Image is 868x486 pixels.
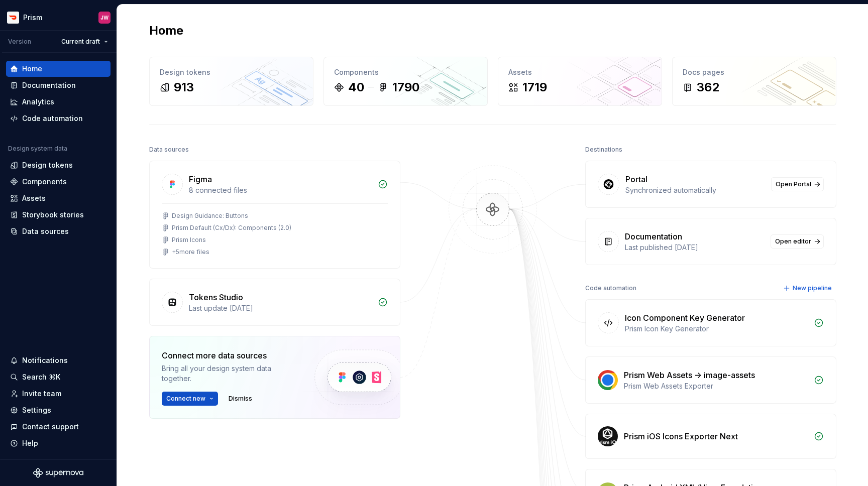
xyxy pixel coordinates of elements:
img: bd52d190-91a7-4889-9e90-eccda45865b1.png [7,12,19,24]
div: Design tokens [22,160,73,170]
a: Analytics [6,94,111,110]
div: Notifications [22,355,68,366]
div: 1790 [392,79,419,95]
button: Help [6,435,111,451]
button: New pipeline [780,281,836,295]
div: Figma [189,173,212,185]
div: Prism Default (Cx/Dx): Components (2.0) [172,224,291,232]
a: Docs pages362 [672,57,836,106]
div: Design tokens [160,67,303,77]
div: 913 [174,79,194,95]
div: Prism Web Assets Exporter [624,381,808,391]
button: Search ⌘K [6,369,111,385]
div: Documentation [625,230,682,242]
div: + 5 more files [172,248,209,256]
div: Components [334,67,477,77]
div: Storybook stories [22,210,84,220]
div: Destinations [585,143,622,157]
button: Dismiss [224,392,257,406]
div: Version [8,38,31,46]
div: Icon Component Key Generator [625,312,745,324]
div: 1719 [522,79,547,95]
a: Design tokens [6,157,111,173]
span: Current draft [61,38,100,46]
div: Code automation [585,281,636,295]
div: Prism Web Assets -> image-assets [624,369,755,381]
div: Portal [625,173,647,185]
div: Contact support [22,422,79,432]
a: Invite team [6,386,111,402]
div: Synchronized automatically [625,185,765,195]
div: Components [22,177,67,187]
span: Dismiss [229,395,252,403]
button: PrismJW [2,7,115,28]
div: Prism iOS Icons Exporter Next [624,430,738,442]
a: Documentation [6,77,111,93]
div: Design Guidance: Buttons [172,212,248,220]
button: Notifications [6,352,111,369]
div: Search ⌘K [22,372,60,382]
div: Help [22,438,38,448]
div: Assets [508,67,652,77]
div: Data sources [22,226,69,236]
a: Tokens StudioLast update [DATE] [149,279,400,326]
a: Settings [6,402,111,418]
div: Home [22,64,42,74]
span: Connect new [166,395,205,403]
a: Open Portal [771,177,824,191]
a: Components401790 [323,57,488,106]
div: Prism Icons [172,236,206,244]
a: Open editor [771,234,824,249]
div: Connect more data sources [162,349,297,361]
span: Open editor [775,237,811,246]
div: Prism [23,13,42,23]
div: Assets [22,193,46,203]
div: Last update [DATE] [189,303,372,313]
a: Data sources [6,223,111,239]
h2: Home [149,23,183,39]
button: Contact support [6,419,111,435]
div: Data sources [149,143,189,157]
div: Design system data [8,145,67,153]
span: New pipeline [793,284,832,292]
button: Connect new [162,392,218,406]
a: Assets [6,190,111,206]
div: Invite team [22,389,61,399]
div: JW [100,14,108,22]
div: Docs pages [683,67,826,77]
a: Assets1719 [498,57,662,106]
a: Figma8 connected filesDesign Guidance: ButtonsPrism Default (Cx/Dx): Components (2.0)Prism Icons+... [149,161,400,269]
div: 40 [348,79,364,95]
a: Storybook stories [6,207,111,223]
div: Last published [DATE] [625,242,765,253]
div: Analytics [22,97,54,107]
a: Design tokens913 [149,57,313,106]
a: Home [6,61,111,77]
svg: Supernova Logo [33,468,83,478]
a: Components [6,174,111,190]
div: Settings [22,405,51,415]
div: Documentation [22,80,76,90]
div: 362 [697,79,719,95]
div: Code automation [22,113,83,124]
span: Open Portal [776,180,811,188]
a: Code automation [6,110,111,127]
div: Bring all your design system data together. [162,363,297,384]
div: 8 connected files [189,185,372,195]
div: Prism Icon Key Generator [625,324,808,334]
button: Current draft [57,35,113,49]
div: Tokens Studio [189,291,243,303]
